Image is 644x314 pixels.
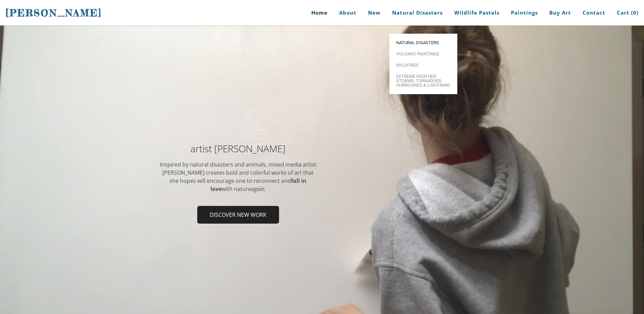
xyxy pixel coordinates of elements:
a: Extreme Weather: Storms, Tornadoes, Hurricanes & Lightning [389,71,457,91]
em: again. [251,185,266,193]
span: Extreme Weather: Storms, Tornadoes, Hurricanes & Lightning [396,74,450,87]
div: Inspired by natural disasters and animals, mixed media artist [PERSON_NAME] ​creates bold and col... [159,160,317,193]
a: Volcano paintings [389,48,457,59]
span: Wildfires [396,63,450,67]
a: Discover new work [197,206,279,224]
span: 0 [633,9,637,16]
a: Natural Disasters [389,37,457,48]
span: Volcano paintings [396,52,450,56]
a: Wildfires [389,59,457,71]
a: [PERSON_NAME] [5,6,102,19]
span: [PERSON_NAME] [5,7,102,19]
h2: artist [PERSON_NAME] [159,144,317,153]
span: Discover new work [198,207,278,223]
span: Natural Disasters [396,40,450,45]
